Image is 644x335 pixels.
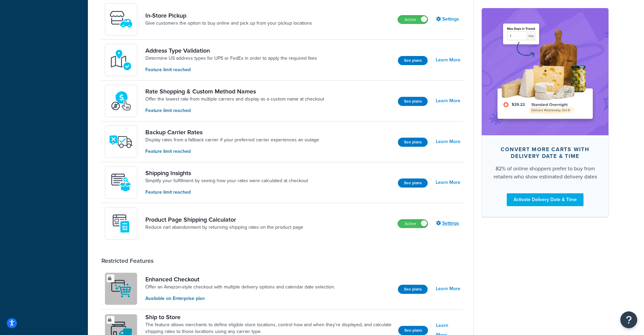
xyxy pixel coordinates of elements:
[109,130,133,153] img: icon-duo-feat-backup-carrier-4420b188.png
[436,15,460,24] a: Settings
[145,295,335,302] p: Available on Enterprise plan
[145,313,393,321] a: Ship to Store
[493,164,598,180] div: 82% of online shoppers prefer to buy from retailers who show estimated delivery dates
[398,138,428,147] button: See plans
[398,178,428,188] button: See plans
[492,18,598,125] img: feature-image-ddt-36eae7f7280da8017bfb280eaccd9c446f90b1fe08728e4019434db127062ab4.png
[620,311,637,328] button: Open Resource Center
[507,193,583,206] a: Activate Delivery Date & Time
[109,212,133,235] img: +D8d0cXZM7VpdAAAAAElFTkSuQmCC
[145,177,308,184] a: Simplify your fulfillment by seeing how your rates were calculated at checkout
[398,220,428,228] label: Active
[436,178,460,187] a: Learn More
[109,171,133,194] img: Acw9rhKYsOEjAAAAAElFTkSuQmCC
[145,66,317,74] p: Feature limit reached
[398,97,428,106] button: See plans
[436,96,460,106] a: Learn More
[436,137,460,146] a: Learn More
[145,129,319,136] a: Backup Carrier Rates
[436,284,460,294] a: Learn More
[145,148,319,155] p: Feature limit reached
[109,89,133,113] img: icon-duo-feat-rate-shopping-ecdd8bed.png
[145,284,335,290] a: Offer an Amazon-style checkout with multiple delivery options and calendar date selection.
[145,55,317,62] a: Determine US address types for UPS or FedEx in order to apply the required fees
[101,257,153,264] div: Restricted Features
[436,55,460,65] a: Learn More
[398,285,428,294] button: See plans
[145,88,324,95] a: Rate Shopping & Custom Method Names
[109,7,133,31] img: wfgcfpwTIucLEAAAAASUVORK5CYII=
[145,189,308,196] p: Feature limit reached
[493,146,598,159] div: Convert more carts with delivery date & time
[145,20,312,27] a: Give customers the option to buy online and pick up from your pickup locations
[145,96,324,103] a: Offer the lowest rate from multiple carriers and display as a custom name at checkout
[145,137,319,143] a: Display rates from a fallback carrier if your preferred carrier experiences an outage
[145,12,312,19] a: In-Store Pickup
[145,47,317,54] a: Address Type Validation
[398,16,428,24] label: Active
[398,56,428,65] button: See plans
[436,219,460,228] a: Settings
[145,216,303,223] a: Product Page Shipping Calculator
[109,48,133,72] img: kIG8fy0lQAAAABJRU5ErkJggg==
[398,326,428,335] button: See plans
[145,224,303,231] a: Reduce cart abandonment by returning shipping rates on the product page
[145,169,308,177] a: Shipping Insights
[145,107,324,114] p: Feature limit reached
[145,322,393,335] a: The feature allows merchants to define eligible store locations, control how and when they’re dis...
[145,276,335,283] a: Enhanced Checkout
